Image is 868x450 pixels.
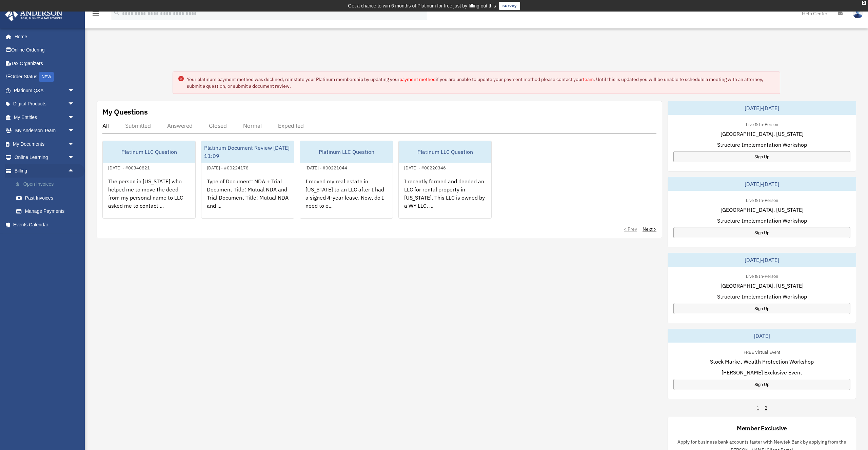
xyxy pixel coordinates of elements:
[103,172,195,225] div: The person in [US_STATE] who helped me to move the deed from my personal name to LLC asked me to ...
[68,124,81,138] span: arrow_drop_down
[9,205,85,218] a: Manage Payments
[68,151,81,165] span: arrow_drop_down
[300,141,393,219] a: Platinum LLC Question[DATE] - #00221044I moved my real estate in [US_STATE] to an LLC after I had...
[201,172,294,225] div: Type of Document: NDA + Trial Document Title: Mutual NDA and Trial Document Title: Mutual NDA and...
[125,122,151,129] div: Submitted
[113,9,121,17] i: search
[583,76,594,82] a: team
[20,180,23,189] span: $
[668,329,856,343] div: [DATE]
[5,124,85,138] a: My Anderson Teamarrow_drop_down
[738,348,786,355] div: FREE Virtual Event
[68,137,81,151] span: arrow_drop_down
[102,141,196,219] a: Platinum LLC Question[DATE] - #00340821The person in [US_STATE] who helped me to move the deed fr...
[668,101,856,115] div: [DATE]-[DATE]
[187,76,774,89] div: Your platinum payment method was declined, reinstate your Platinum membership by updating your if...
[399,76,436,82] a: payment method
[68,84,81,98] span: arrow_drop_down
[765,405,767,411] a: 2
[5,164,85,178] a: Billingarrow_drop_up
[103,141,195,163] div: Platinum LLC Question
[5,97,85,111] a: Digital Productsarrow_drop_down
[39,72,54,82] div: NEW
[399,164,451,171] div: [DATE] - #00220346
[853,8,863,18] img: User Pic
[92,9,100,18] i: menu
[5,84,85,97] a: Platinum Q&Aarrow_drop_down
[668,177,856,191] div: [DATE]-[DATE]
[68,97,81,111] span: arrow_drop_down
[300,164,353,171] div: [DATE] - #00221044
[201,164,254,171] div: [DATE] - #00224178
[9,191,85,205] a: Past Invoices
[300,141,393,163] div: Platinum LLC Question
[278,122,304,129] div: Expedited
[717,217,807,225] span: Structure Implementation Workshop
[209,122,227,129] div: Closed
[741,272,784,279] div: Live & In-Person
[710,357,814,366] span: Stock Market Wealth Protection Workshop
[722,368,802,376] span: [PERSON_NAME] Exclusive Event
[5,151,85,164] a: Online Learningarrow_drop_down
[348,2,496,10] div: Get a chance to win 6 months of Platinum for free just by filling out this
[721,206,804,214] span: [GEOGRAPHIC_DATA], [US_STATE]
[668,253,856,267] div: [DATE]-[DATE]
[737,424,787,432] div: Member Exclusive
[5,43,85,57] a: Online Ordering
[399,141,491,163] div: Platinum LLC Question
[3,8,64,21] img: Anderson Advisors Platinum Portal
[5,70,85,84] a: Order StatusNEW
[721,130,804,138] span: [GEOGRAPHIC_DATA], [US_STATE]
[201,141,294,219] a: Platinum Document Review [DATE] 11:09[DATE] - #00224178Type of Document: NDA + Trial Document Tit...
[5,30,81,43] a: Home
[201,141,294,163] div: Platinum Document Review [DATE] 11:09
[102,122,109,129] div: All
[673,303,850,314] a: Sign Up
[300,172,393,225] div: I moved my real estate in [US_STATE] to an LLC after I had a signed 4-year lease. Now, do I need ...
[721,282,804,290] span: [GEOGRAPHIC_DATA], [US_STATE]
[673,227,850,238] a: Sign Up
[68,164,81,178] span: arrow_drop_up
[102,107,148,117] div: My Questions
[398,141,492,219] a: Platinum LLC Question[DATE] - #00220346I recently formed and deeded an LLC for rental property in...
[167,122,193,129] div: Answered
[68,110,81,124] span: arrow_drop_down
[243,122,262,129] div: Normal
[5,57,85,70] a: Tax Organizers
[92,12,100,18] a: menu
[5,218,85,231] a: Events Calendar
[741,120,784,127] div: Live & In-Person
[673,151,850,162] a: Sign Up
[717,141,807,149] span: Structure Implementation Workshop
[103,164,155,171] div: [DATE] - #00340821
[9,178,85,191] a: $Open Invoices
[499,2,520,10] a: survey
[5,137,85,151] a: My Documentsarrow_drop_down
[5,110,85,124] a: My Entitiesarrow_drop_down
[643,226,656,232] a: Next >
[673,379,850,390] a: Sign Up
[741,196,784,203] div: Live & In-Person
[717,292,807,301] span: Structure Implementation Workshop
[399,172,491,225] div: I recently formed and deeded an LLC for rental property in [US_STATE]. This LLC is owned by a WY ...
[862,1,866,5] div: close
